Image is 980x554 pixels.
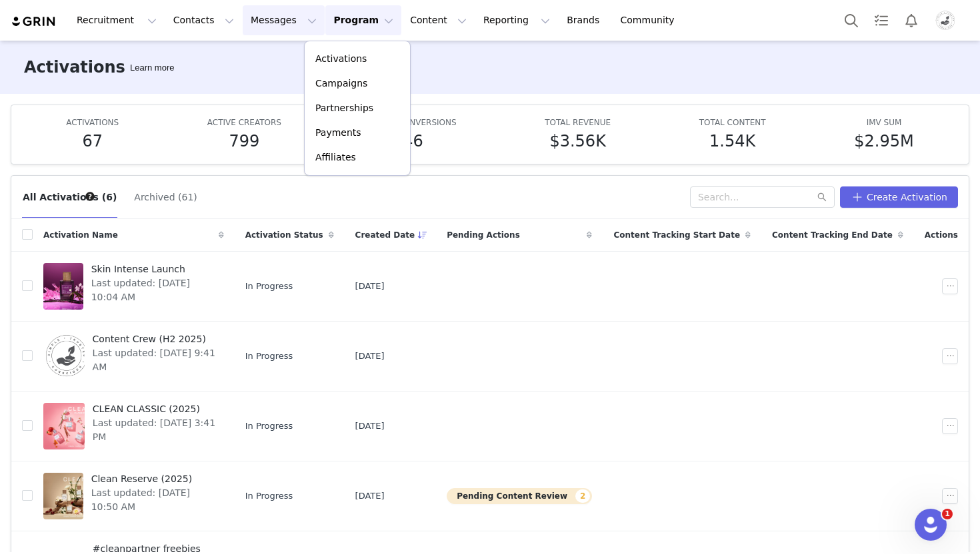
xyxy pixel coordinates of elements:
a: Brands [559,5,611,35]
a: CLEAN CLASSIC (2025)Last updated: [DATE] 3:41 PM [43,400,224,453]
button: Messages [243,5,325,35]
h3: Activations [24,55,125,79]
span: In Progress [245,489,293,503]
p: Activations [315,52,367,66]
a: Skin Intense LaunchLast updated: [DATE] 10:04 AM [43,260,224,313]
h5: 46 [403,129,423,153]
span: [DATE] [355,419,385,433]
button: Recruitment [69,5,165,35]
img: grin logo [11,15,57,28]
span: In Progress [245,280,293,293]
span: In Progress [245,419,293,433]
span: Created Date [355,229,415,241]
span: TOTAL CONTENT [699,118,766,127]
button: Archived (61) [133,186,197,208]
img: 1c97e61f-9c4d-40d3-86e4-86a42c23aeac.jpg [935,10,956,31]
p: Affiliates [315,150,356,164]
span: Last updated: [DATE] 10:50 AM [91,486,216,514]
span: 1 [942,509,953,519]
span: ACTIVE CREATORS [207,118,281,127]
button: Program [325,5,401,35]
span: CLEAN CLASSIC (2025) [93,402,216,416]
p: Partnerships [315,101,373,115]
span: ACTIVATIONS [66,118,119,127]
span: [DATE] [355,489,385,503]
span: Last updated: [DATE] 9:41 AM [93,346,216,374]
button: Reporting [475,5,558,35]
button: All Activations (6) [22,186,117,208]
p: Campaigns [315,77,367,91]
span: Activation Status [245,229,323,241]
a: Community [613,5,689,35]
span: Content Crew (H2 2025) [93,332,216,346]
button: Content [402,5,475,35]
span: Last updated: [DATE] 3:41 PM [93,416,216,444]
span: IMV SUM [867,118,902,127]
p: Payments [315,126,361,140]
div: Tooltip anchor [84,190,96,202]
span: TOTAL CONVERSIONS [370,118,457,127]
h5: $2.95M [854,129,913,153]
div: Actions [914,221,969,249]
span: Activation Name [43,229,118,241]
button: Profile [927,10,969,31]
h5: $3.56K [549,129,605,153]
input: Search... [690,186,835,208]
span: Last updated: [DATE] 10:04 AM [91,276,216,304]
span: In Progress [245,350,293,363]
button: Notifications [897,5,926,35]
span: [DATE] [355,350,385,363]
button: Contacts [165,5,242,35]
a: Content Crew (H2 2025)Last updated: [DATE] 9:41 AM [43,330,224,383]
a: Clean Reserve (2025)Last updated: [DATE] 10:50 AM [43,469,224,523]
span: Pending Actions [447,229,520,241]
span: TOTAL REVENUE [545,118,611,127]
h5: 67 [82,129,103,153]
button: Search [837,5,866,35]
button: Pending Content Review2 [447,488,592,504]
i: icon: search [817,192,827,202]
div: Tooltip anchor [127,61,177,75]
h5: 799 [229,129,259,153]
span: Clean Reserve (2025) [91,472,216,486]
span: Content Tracking Start Date [613,229,740,241]
span: Skin Intense Launch [91,262,216,276]
button: Create Activation [840,186,958,208]
span: [DATE] [355,280,385,293]
a: Tasks [867,5,896,35]
iframe: Intercom live chat [915,509,947,541]
span: Content Tracking End Date [772,229,893,241]
h5: 1.54K [709,129,755,153]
